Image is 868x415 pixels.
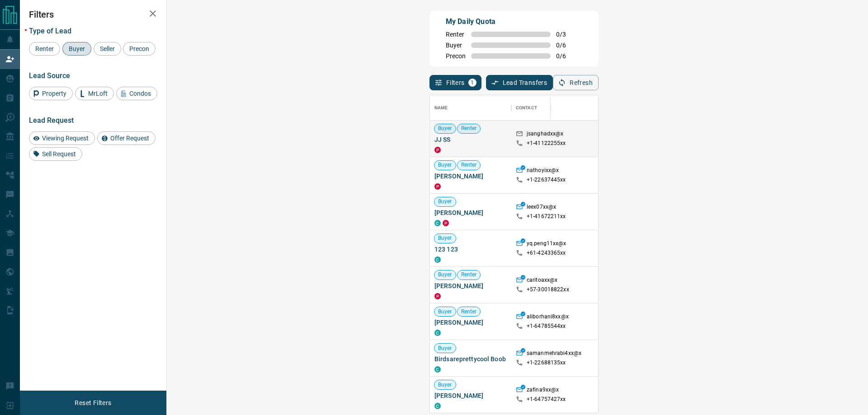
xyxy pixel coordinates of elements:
div: Offer Request [97,131,156,145]
span: Sell Request [39,150,79,158]
p: samanmehrabi4xx@x [527,350,581,359]
span: Buyer [434,271,456,279]
div: Precon [123,42,156,56]
span: Viewing Request [39,135,92,142]
div: Contact [511,95,584,121]
p: aliborhani8xx@x [527,313,569,322]
div: Condos [116,87,157,100]
span: Renter [458,308,481,316]
p: +57- 30018822xx [527,286,569,294]
span: Precon [446,52,466,60]
span: Renter [458,161,481,169]
div: Buyer [62,42,91,56]
h2: Filters [29,9,157,20]
span: 0 / 6 [556,52,576,60]
span: Property [39,90,70,97]
p: zafina9xx@x [527,386,559,396]
span: Condos [126,90,154,97]
div: condos.ca [434,403,441,409]
div: condos.ca [434,330,441,336]
div: MrLoft [75,87,114,100]
span: Buyer [434,381,456,389]
div: Renter [29,42,60,56]
div: Name [434,95,448,121]
span: 0 / 6 [556,42,576,49]
span: Lead Request [29,116,74,125]
span: Buyer [434,198,456,205]
p: caritoaxx@x [527,276,557,286]
div: condos.ca [434,220,441,226]
button: Reset Filters [69,395,117,410]
span: Birdsareprettycool Boob [434,354,507,364]
div: condos.ca [434,256,441,263]
button: Filters1 [429,75,481,90]
span: Buyer [434,234,456,242]
p: +61- 4243365xx [527,249,566,257]
div: Contact [516,95,537,121]
p: +1- 41672211xx [527,213,566,220]
span: Renter [32,45,57,52]
div: property.ca [434,293,441,299]
p: jsanghadxx@x [527,130,564,140]
div: Seller [94,42,121,56]
p: +1- 41122255xx [527,140,566,147]
div: Viewing Request [29,131,95,145]
div: condos.ca [434,366,441,373]
span: Renter [458,125,481,132]
span: [PERSON_NAME] [434,391,507,400]
div: property.ca [434,183,441,190]
span: Buyer [434,125,456,132]
span: Renter [446,31,466,38]
p: +1- 22637445xx [527,176,566,184]
span: 0 / 3 [556,31,576,38]
div: property.ca [443,220,449,226]
span: Buyer [434,345,456,352]
span: Buyer [434,161,456,169]
button: Refresh [553,75,599,90]
p: +1- 64757427xx [527,396,566,403]
div: Property [29,87,73,100]
p: leex07xx@x [527,203,556,213]
p: +1- 64785544xx [527,322,566,330]
span: JJ SS [434,135,507,144]
button: Lead Transfers [486,75,553,90]
div: Name [430,95,511,121]
span: [PERSON_NAME] [434,208,507,217]
span: Buyer [66,45,88,52]
span: [PERSON_NAME] [434,281,507,290]
span: 1 [469,79,476,86]
p: +1- 22688135xx [527,359,566,367]
div: Sell Request [29,147,82,161]
span: Renter [458,271,481,279]
span: 123 123 [434,245,507,254]
span: Buyer [446,42,466,49]
div: property.ca [434,147,441,153]
span: Lead Source [29,71,70,80]
p: yq.peng11xx@x [527,240,566,249]
span: Buyer [434,308,456,316]
p: nathoyixx@x [527,167,559,176]
span: MrLoft [85,90,111,97]
span: Seller [97,45,118,52]
span: [PERSON_NAME] [434,318,507,327]
span: Precon [126,45,152,52]
p: My Daily Quota [446,16,576,27]
span: Offer Request [107,135,152,142]
span: Type of Lead [29,27,71,35]
span: [PERSON_NAME] [434,172,507,181]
